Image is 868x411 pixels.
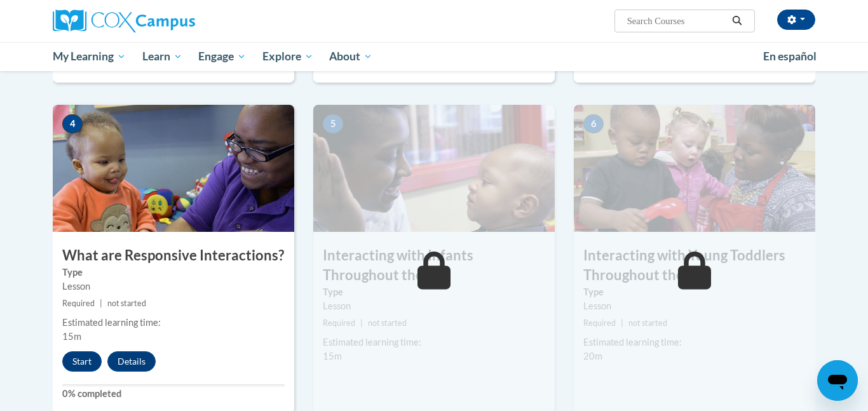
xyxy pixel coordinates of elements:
[44,42,134,71] a: My Learning
[755,43,825,70] a: En español
[53,246,294,266] h3: What are Responsive Interactions?
[329,49,372,64] span: About
[53,105,294,232] img: Course Image
[728,13,747,29] button: Search
[360,318,363,328] span: |
[62,280,285,293] div: Lesson
[53,49,126,64] span: My Learning
[583,285,806,299] label: Type
[323,285,545,299] label: Type
[322,42,381,71] a: About
[323,114,343,133] span: 5
[262,49,313,64] span: Explore
[53,10,195,32] img: Cox Campus
[583,114,604,133] span: 6
[763,50,817,63] span: En español
[323,318,355,328] span: Required
[62,114,83,133] span: 4
[62,299,95,308] span: Required
[583,351,602,361] span: 20m
[313,246,555,285] h3: Interacting with Infants Throughout the Day
[142,49,182,64] span: Learn
[574,246,815,285] h3: Interacting with Young Toddlers Throughout the Day
[100,299,102,308] span: |
[62,331,81,342] span: 15m
[134,42,191,71] a: Learn
[62,387,285,401] label: 0% completed
[190,42,254,71] a: Engage
[323,351,342,361] span: 15m
[583,299,806,313] div: Lesson
[574,105,815,232] img: Course Image
[53,10,294,32] a: Cox Campus
[628,318,667,328] span: not started
[107,299,146,308] span: not started
[34,42,834,71] div: Main menu
[107,351,156,372] button: Details
[323,335,545,349] div: Estimated learning time:
[817,360,858,401] iframe: Button to launch messaging window
[313,105,555,232] img: Course Image
[62,316,285,330] div: Estimated learning time:
[323,299,545,313] div: Lesson
[254,42,322,71] a: Explore
[583,318,616,328] span: Required
[777,10,815,30] button: Account Settings
[626,13,728,29] input: Search Courses
[583,335,806,349] div: Estimated learning time:
[368,318,407,328] span: not started
[62,351,102,372] button: Start
[621,318,623,328] span: |
[198,49,246,64] span: Engage
[62,266,285,280] label: Type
